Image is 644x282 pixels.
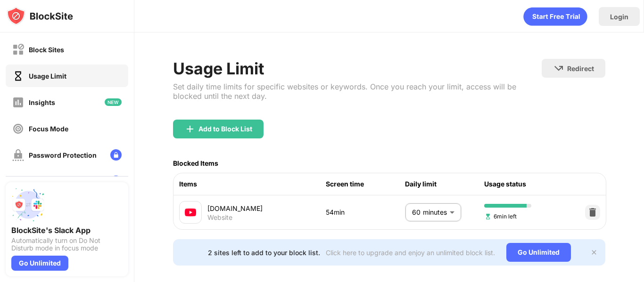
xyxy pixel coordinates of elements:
[12,123,24,135] img: focus-off.svg
[198,125,252,133] div: Add to Block List
[12,44,24,56] img: block-off.svg
[412,207,446,218] p: 60 minutes
[12,97,24,108] img: insights-off.svg
[326,207,405,218] div: 54min
[12,149,24,161] img: password-protection-off.svg
[326,179,405,189] div: Screen time
[110,176,122,187] img: lock-menu.svg
[208,249,320,257] div: 2 sites left to add to your block list.
[173,59,542,78] div: Usage Limit
[523,7,587,26] div: animation
[484,212,517,221] span: 6min left
[12,70,24,82] img: time-usage-on.svg
[12,176,24,187] img: customize-block-page-off.svg
[484,179,563,189] div: Usage status
[326,249,495,257] div: Click here to upgrade and enjoy an unlimited block list.
[567,64,594,73] div: Redirect
[29,98,55,106] div: Insights
[11,226,123,235] div: BlockSite's Slack App
[610,13,628,21] div: Login
[110,149,122,161] img: lock-menu.svg
[29,151,97,159] div: Password Protection
[29,72,66,80] div: Usage Limit
[506,243,571,262] div: Go Unlimited
[11,237,123,252] div: Automatically turn on Do Not Disturb mode in focus mode
[207,213,232,222] div: Website
[405,179,484,189] div: Daily limit
[185,207,196,218] img: favicons
[590,249,598,256] img: x-button.svg
[105,98,122,106] img: new-icon.svg
[207,203,326,213] div: [DOMAIN_NAME]
[484,213,492,220] img: hourglass-set.svg
[7,7,73,25] img: logo-blocksite.svg
[11,188,45,222] img: push-slack.svg
[29,46,64,54] div: Block Sites
[173,82,542,101] div: Set daily time limits for specific websites or keywords. Once you reach your limit, access will b...
[173,159,218,167] div: Blocked Items
[11,256,68,271] div: Go Unlimited
[29,125,68,133] div: Focus Mode
[179,179,326,189] div: Items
